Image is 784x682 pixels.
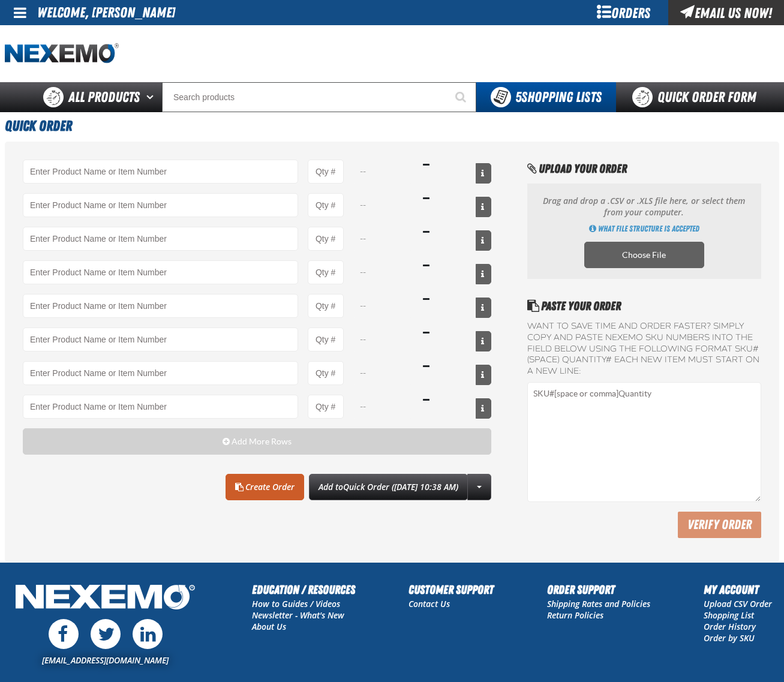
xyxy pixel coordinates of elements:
[5,43,119,64] a: Home
[252,598,340,609] a: How to Guides / Videos
[476,298,491,318] button: View All Prices
[308,227,344,251] input: Product Quantity
[308,260,344,284] input: Product Quantity
[5,43,119,64] img: Nexemo logo
[23,227,298,251] : Product
[589,223,699,235] a: Get Directions of how to import multiple products using an CSV, XLSX or ODS file. Opens a popup
[539,196,749,218] p: Drag and drop a .CSV or .XLS file here, or select them from your computer.
[23,361,298,385] : Product
[308,361,344,385] input: Product Quantity
[68,86,140,108] span: All Products
[547,598,650,609] a: Shipping Rates and Policies
[162,82,476,112] input: Search
[308,160,344,184] input: Product Quantity
[23,260,298,284] : Product
[308,193,344,217] input: Product Quantity
[527,160,761,178] h2: Upload Your Order
[232,437,292,446] span: Add More Rows
[704,598,772,609] a: Upload CSV Order
[319,481,458,492] span: Add to
[476,197,491,217] button: View All Prices
[476,230,491,251] button: View All Prices
[408,598,450,609] a: Contact Us
[308,328,344,351] input: Product Quantity
[476,82,616,112] button: You have 5 Shopping Lists. Open to view details
[476,331,491,351] button: View All Prices
[704,609,754,621] a: Shopping List
[42,654,169,666] a: [EMAIL_ADDRESS][DOMAIN_NAME]
[408,581,494,599] h2: Customer Support
[308,395,344,419] input: Product Quantity
[547,581,650,599] h2: Order Support
[527,321,761,377] label: Want to save time and order faster? Simply copy and paste NEXEMO SKU numbers into the field below...
[476,365,491,385] button: View All Prices
[476,398,491,419] button: View All Prices
[515,89,602,106] span: Shopping Lists
[23,294,298,318] : Product
[142,82,162,112] button: Open All Products pages
[23,395,298,419] : Product
[704,621,756,632] a: Order History
[704,632,755,644] a: Order by SKU
[308,294,344,318] input: Product Quantity
[476,264,491,284] button: View All Prices
[23,193,298,217] : Product
[467,474,491,500] a: More Actions
[547,609,603,621] a: Return Policies
[252,581,355,599] h2: Education / Resources
[252,621,286,632] a: About Us
[23,160,298,184] : Product
[616,82,779,112] a: Quick Order Form
[584,242,704,268] label: Choose CSV, XLSX or ODS file to import multiple products. Opens a popup
[343,481,458,492] span: Quick Order ([DATE] 10:38 AM)
[527,297,761,315] h2: Paste Your Order
[23,428,491,455] button: Add More Rows
[515,89,521,106] strong: 5
[309,474,468,500] button: Add toQuick Order ([DATE] 10:38 AM)
[226,474,304,500] a: Create Order
[446,82,476,112] button: Start Searching
[252,609,344,621] a: Newsletter - What's New
[12,581,199,616] img: Nexemo Logo
[704,581,772,599] h2: My Account
[5,118,72,134] span: Quick Order
[23,328,298,351] : Product
[476,163,491,184] button: View All Prices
